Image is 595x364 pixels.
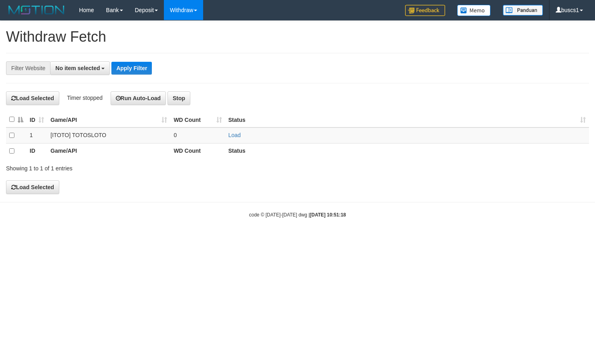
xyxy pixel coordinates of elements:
[6,161,242,172] div: Showing 1 to 1 of 1 entries
[47,143,170,159] th: Game/API
[503,5,543,16] img: panduan.png
[47,112,170,127] th: Game/API: activate to sort column ascending
[26,127,47,144] td: 1
[249,212,346,218] small: code © [DATE]-[DATE] dwg |
[111,91,166,105] button: Run Auto-Load
[47,127,170,144] td: [ITOTO] TOTOSLOTO
[6,4,67,16] img: MOTION_logo.png
[67,95,103,101] span: Timer stopped
[225,143,589,159] th: Status
[310,212,346,218] strong: [DATE] 10:51:18
[26,112,47,127] th: ID: activate to sort column ascending
[170,112,225,127] th: WD Count: activate to sort column ascending
[50,61,110,75] button: No item selected
[6,91,59,105] button: Load Selected
[228,132,241,138] a: Load
[457,5,491,16] img: Button%20Memo.svg
[6,29,589,45] h1: Withdraw Fetch
[167,91,190,105] button: Stop
[26,143,47,159] th: ID
[170,143,225,159] th: WD Count
[405,5,445,16] img: Feedback.jpg
[173,132,177,138] span: 0
[225,112,589,127] th: Status: activate to sort column ascending
[111,62,152,75] button: Apply Filter
[6,61,50,75] div: Filter Website
[55,65,100,71] span: No item selected
[6,180,59,194] button: Load Selected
